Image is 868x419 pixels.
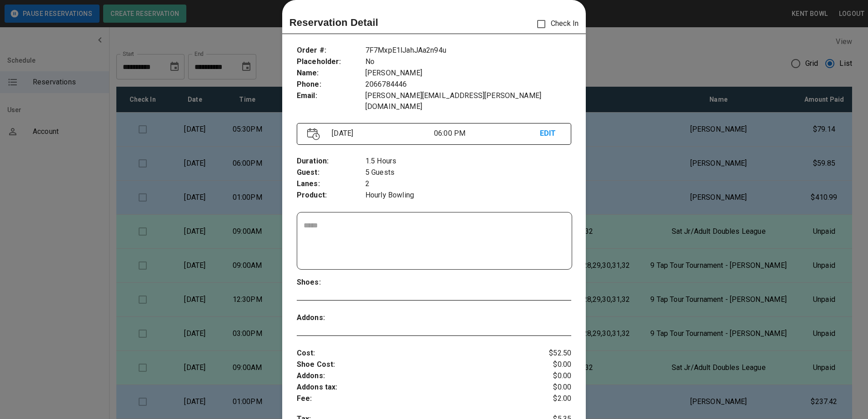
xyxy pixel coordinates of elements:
p: Hourly Bowling [365,190,571,201]
p: 7F7MxpE1lJahJAa2n94u [365,45,571,56]
p: Email : [297,90,365,102]
p: [DATE] [328,128,434,139]
p: Shoes : [297,277,365,288]
p: No [365,56,571,68]
p: Reservation Detail [289,15,379,30]
p: $2.00 [526,393,572,404]
p: $0.00 [526,359,572,370]
p: Phone : [297,79,365,90]
p: Guest : [297,167,365,178]
p: $52.50 [526,348,572,359]
p: 2 [365,178,571,190]
p: EDIT [540,128,561,139]
p: [PERSON_NAME][EMAIL_ADDRESS][PERSON_NAME][DOMAIN_NAME] [365,90,571,112]
p: Cost : [297,348,526,359]
p: $0.00 [526,382,572,393]
p: 2066784446 [365,79,571,90]
p: Fee : [297,393,526,404]
p: 06:00 PM [434,128,540,139]
img: Vector [307,128,320,140]
p: [PERSON_NAME] [365,68,571,79]
p: 5 Guests [365,167,571,178]
p: $0.00 [526,370,572,382]
p: Shoe Cost : [297,359,526,370]
p: Addons : [297,370,526,382]
p: Placeholder : [297,56,365,68]
p: Duration : [297,156,365,167]
p: Addons : [297,312,365,324]
p: 1.5 Hours [365,156,571,167]
p: Name : [297,68,365,79]
p: Product : [297,190,365,201]
p: Addons tax : [297,382,526,393]
p: Check In [532,15,579,34]
p: Lanes : [297,178,365,190]
p: Order # : [297,45,365,56]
